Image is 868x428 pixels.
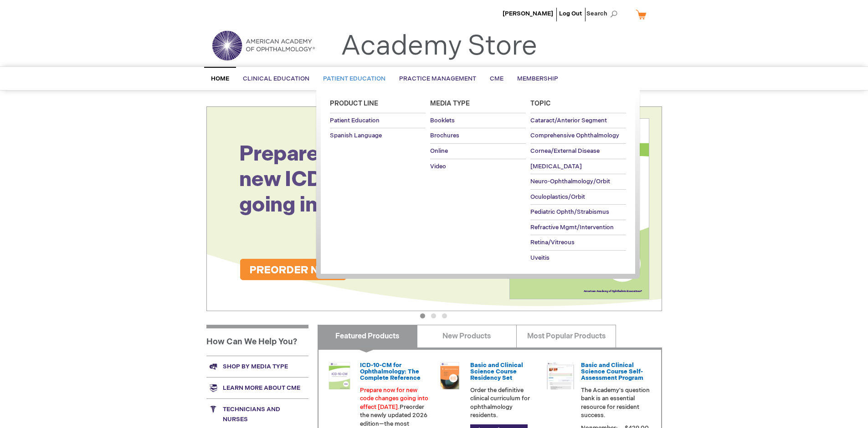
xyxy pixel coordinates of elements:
[559,10,582,17] a: Log Out
[211,75,229,82] span: Home
[530,147,600,155] span: Cornea/External Disease
[399,75,476,82] span: Practice Management
[430,100,470,107] span: Media Type
[323,75,385,82] span: Patient Education
[530,178,610,185] span: Neuro-Ophthalmology/Orbit
[206,377,308,398] a: Learn more about CME
[360,387,428,411] font: Prepare now for new code changes going into effect [DATE].
[581,362,643,382] a: Basic and Clinical Science Course Self-Assessment Program
[530,208,609,216] span: Pediatric Ophth/Strabismus
[417,325,517,347] a: New Products
[430,163,446,170] span: Video
[586,5,621,23] span: Search
[360,362,421,382] a: ICD-10-CM for Ophthalmology: The Complete Reference
[430,117,455,124] span: Booklets
[581,386,650,420] p: The Academy's question bank is an essential resource for resident success.
[530,254,550,262] span: Uveitis
[517,75,558,82] span: Membership
[530,193,585,201] span: Oculoplastics/Orbit
[530,100,551,107] span: Topic
[326,362,353,389] img: 0120008u_42.png
[530,117,607,124] span: Cataract/Anterior Segment
[530,163,582,170] span: [MEDICAL_DATA]
[430,132,459,139] span: Brochures
[470,362,523,382] a: Basic and Clinical Science Course Residency Set
[530,132,619,139] span: Comprehensive Ophthalmology
[206,325,308,356] h1: How Can We Help You?
[206,356,308,377] a: Shop by media type
[330,117,380,124] span: Patient Education
[490,75,503,82] span: CME
[436,362,463,389] img: 02850963u_47.png
[547,362,574,389] img: bcscself_20.jpg
[516,325,616,347] a: Most Popular Products
[431,313,436,318] button: 2 of 3
[330,100,378,107] span: Product Line
[530,224,614,231] span: Refractive Mgmt/Intervention
[442,313,447,318] button: 3 of 3
[430,147,448,155] span: Online
[420,313,425,318] button: 1 of 3
[318,325,417,347] a: Featured Products
[530,239,575,246] span: Retina/Vitreous
[503,10,553,17] a: [PERSON_NAME]
[330,132,382,139] span: Spanish Language
[341,30,537,63] a: Academy Store
[470,386,539,420] p: Order the definitive clinical curriculum for ophthalmology residents.
[243,75,309,82] span: Clinical Education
